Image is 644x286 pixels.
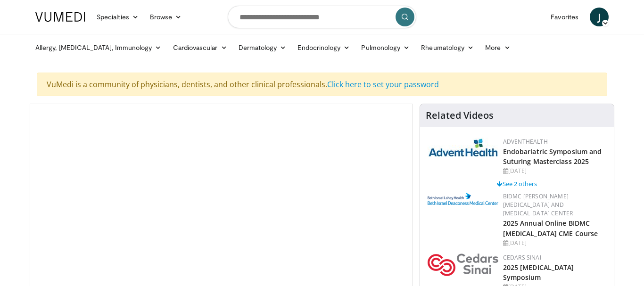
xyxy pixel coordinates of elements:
[167,38,233,57] a: Cardiovascular
[91,8,144,26] a: Specialties
[497,180,537,188] a: See 2 others
[503,147,602,166] a: Endobariatric Symposium and Suturing Masterclass 2025
[545,8,584,26] a: Favorites
[37,73,607,96] div: VuMedi is a community of physicians, dentists, and other clinical professionals.
[503,239,606,247] div: [DATE]
[503,263,574,282] a: 2025 [MEDICAL_DATA] Symposium
[35,12,85,22] img: VuMedi Logo
[590,8,609,26] a: J
[503,253,541,261] a: Cedars Sinai
[415,38,479,57] a: Rheumatology
[355,38,415,57] a: Pulmonology
[479,38,516,57] a: More
[327,79,439,90] a: Click here to set your password
[428,193,498,205] img: c96b19ec-a48b-46a9-9095-935f19585444.png.150x105_q85_autocrop_double_scale_upscale_version-0.2.png
[503,138,548,146] a: AdventHealth
[428,138,498,157] img: 5c3c682d-da39-4b33-93a5-b3fb6ba9580b.jpg.150x105_q85_autocrop_double_scale_upscale_version-0.2.jpg
[503,192,573,217] a: BIDMC [PERSON_NAME][MEDICAL_DATA] and [MEDICAL_DATA] Center
[144,8,188,26] a: Browse
[503,167,606,175] div: [DATE]
[228,6,416,28] input: Search topics, interventions
[503,219,598,237] a: 2025 Annual Online BIDMC [MEDICAL_DATA] CME Course
[233,38,292,57] a: Dermatology
[30,38,167,57] a: Allergy, [MEDICAL_DATA], Immunology
[428,253,498,276] img: 7e905080-f4a2-4088-8787-33ce2bef9ada.png.150x105_q85_autocrop_double_scale_upscale_version-0.2.png
[426,110,494,121] h4: Related Videos
[292,38,355,57] a: Endocrinology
